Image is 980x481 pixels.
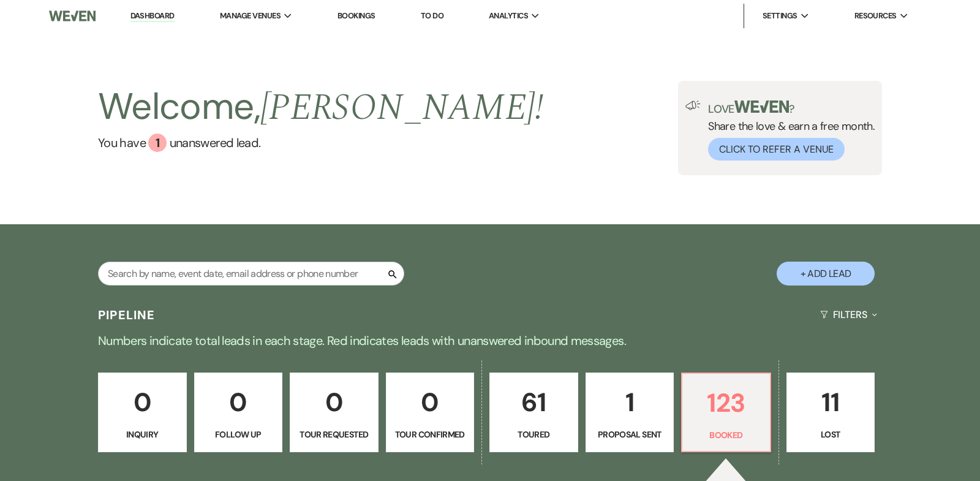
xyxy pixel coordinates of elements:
[777,262,875,286] button: + Add Lead
[202,428,275,441] p: Follow Up
[854,10,897,22] span: Resources
[98,134,543,152] a: You have 1 unanswered lead.
[815,298,882,331] button: Filters
[786,373,875,452] a: 11Lost
[220,10,281,22] span: Manage Venues
[394,382,467,423] p: 0
[337,10,375,21] a: Bookings
[394,428,467,441] p: Tour Confirmed
[148,134,167,152] div: 1
[130,10,175,22] a: Dashboard
[586,373,674,452] a: 1Proposal Sent
[421,10,443,21] a: To Do
[489,10,528,22] span: Analytics
[298,428,371,441] p: Tour Requested
[708,100,875,115] p: Love ?
[685,100,701,110] img: loud-speaker-illustration.svg
[98,306,156,324] h3: Pipeline
[701,100,875,161] div: Share the love & earn a free month.
[106,382,179,423] p: 0
[794,382,867,423] p: 11
[690,428,763,442] p: Booked
[98,262,404,286] input: Search by name, event date, email address or phone number
[681,373,771,452] a: 123Booked
[386,373,475,452] a: 0Tour Confirmed
[98,373,187,452] a: 0Inquiry
[794,428,867,441] p: Lost
[594,428,666,441] p: Proposal Sent
[260,80,543,136] span: [PERSON_NAME] !
[497,382,570,423] p: 61
[734,100,789,113] img: weven-logo-green.svg
[290,373,379,452] a: 0Tour Requested
[106,428,179,441] p: Inquiry
[49,3,96,29] img: Weven Logo
[690,382,763,423] p: 123
[202,382,275,423] p: 0
[708,138,845,161] button: Click to Refer a Venue
[49,331,931,350] p: Numbers indicate total leads in each stage. Red indicates leads with unanswered inbound messages.
[763,10,797,22] span: Settings
[489,373,578,452] a: 61Toured
[98,81,543,134] h2: Welcome,
[298,382,371,423] p: 0
[194,373,283,452] a: 0Follow Up
[497,428,570,441] p: Toured
[594,382,666,423] p: 1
